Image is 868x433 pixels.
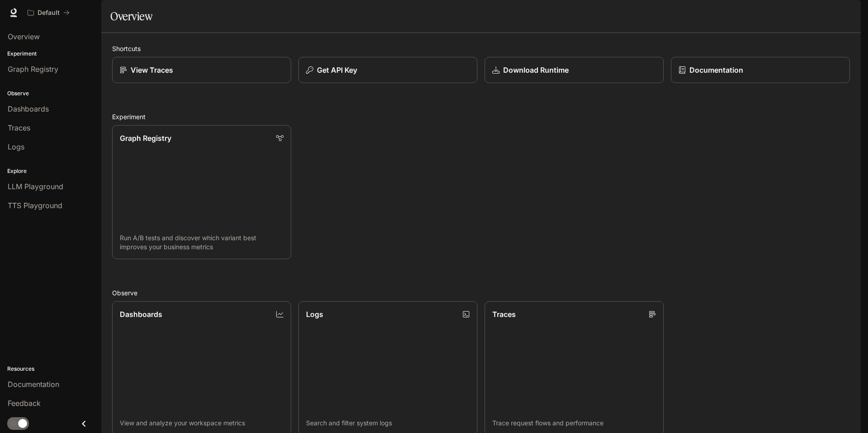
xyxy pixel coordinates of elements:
p: Trace request flows and performance [492,419,656,428]
p: Dashboards [120,309,162,320]
p: Documentation [689,65,743,75]
h2: Observe [112,288,850,298]
p: Default [38,9,60,17]
p: View and analyze your workspace metrics [120,419,283,428]
p: Search and filter system logs [306,419,470,428]
h2: Shortcuts [112,44,850,53]
p: Run A/B tests and discover which variant best improves your business metrics [120,233,283,251]
a: Graph RegistryRun A/B tests and discover which variant best improves your business metrics [112,125,291,259]
a: Documentation [671,57,850,83]
p: Traces [492,309,516,320]
h2: Experiment [112,112,850,121]
a: Download Runtime [485,57,664,83]
a: View Traces [112,57,291,83]
button: All workspaces [24,4,74,22]
button: Get API Key [298,57,477,83]
p: Logs [306,309,323,320]
p: Get API Key [317,65,357,75]
p: Graph Registry [120,133,171,144]
p: Download Runtime [503,65,569,75]
p: View Traces [131,65,173,75]
h1: Overview [110,7,152,25]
